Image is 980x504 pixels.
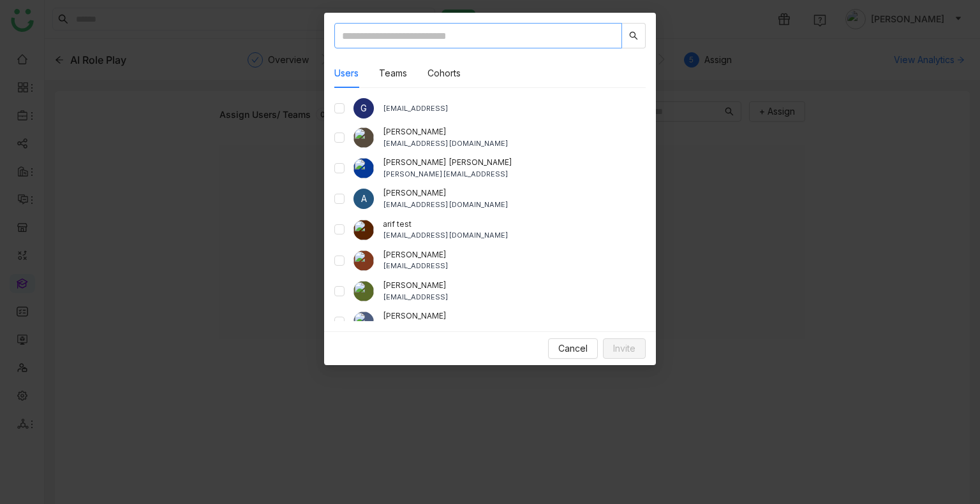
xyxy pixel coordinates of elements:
button: Cancel [548,338,598,359]
img: 685417580ab8ba194f5a36ce [353,312,374,332]
div: [PERSON_NAME][EMAIL_ADDRESS] [383,169,646,180]
div: [PERSON_NAME] [383,187,646,199]
img: 684abccfde261c4b36a4c026 [353,220,374,240]
div: [PERSON_NAME] [383,280,646,292]
div: [EMAIL_ADDRESS] [383,103,646,114]
div: [EMAIL_ADDRESS] [383,261,646,271]
button: Cohorts [427,66,461,80]
img: 684a9aedde261c4b36a3ced9 [353,250,374,271]
img: 684fd8469a55a50394c15cc7 [353,127,374,148]
button: Invite [603,338,646,359]
span: G [360,103,367,113]
div: [PERSON_NAME] [383,249,646,261]
span: A [361,193,367,204]
div: [EMAIL_ADDRESS] [383,292,646,303]
div: [PERSON_NAME] [383,310,646,322]
img: 6860d480bc89cb0674c8c7e9 [353,281,374,301]
img: 684a9b57de261c4b36a3d29f [353,158,374,178]
div: [EMAIL_ADDRESS][DOMAIN_NAME] [383,138,646,149]
div: [EMAIL_ADDRESS][DOMAIN_NAME] [383,199,646,210]
div: [PERSON_NAME] [PERSON_NAME] [383,157,646,169]
button: Users [334,66,359,80]
span: Cancel [558,342,588,356]
div: [PERSON_NAME] [383,126,646,138]
div: [EMAIL_ADDRESS][DOMAIN_NAME] [383,230,646,241]
div: arif test [383,219,646,231]
button: Teams [379,66,407,80]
